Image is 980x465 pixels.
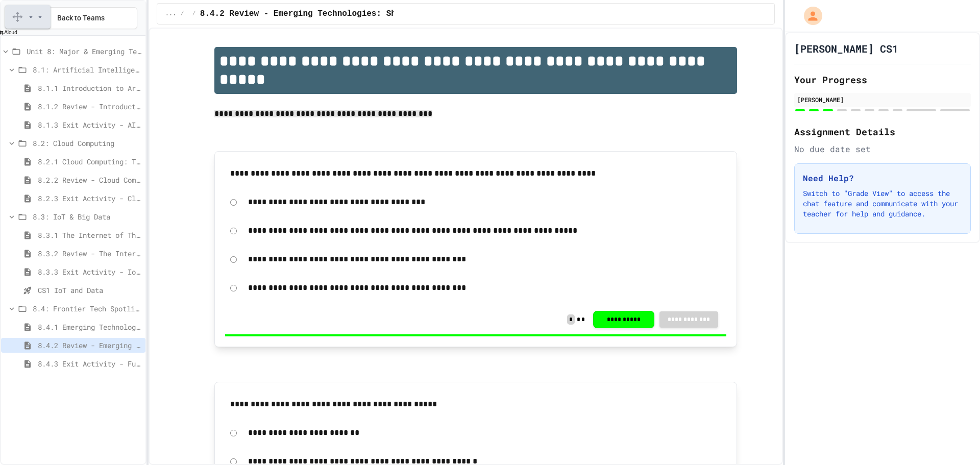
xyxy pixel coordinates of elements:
[38,266,141,277] span: 8.3.3 Exit Activity - IoT Data Detective Challenge
[38,285,141,296] span: CS1 IoT and Data
[38,340,141,351] span: 8.4.2 Review - Emerging Technologies: Shaping Our Digital Future
[38,322,141,332] span: 8.4.1 Emerging Technologies: Shaping Our Digital Future
[38,119,141,130] span: 8.1.3 Exit Activity - AI Detective
[27,14,36,19] gw-toolbardropdownbutton: Prediction
[33,64,141,75] span: 8.1: Artificial Intelligence Basics
[38,248,141,259] span: 8.3.2 Review - The Internet of Things and Big Data
[803,188,962,219] p: Switch to "Grade View" to access the chat feature and communicate with your teacher for help and ...
[793,4,825,28] div: My Account
[38,83,141,93] span: 8.1.1 Introduction to Artificial Intelligence
[9,7,137,29] button: Back to Teams
[38,156,141,167] span: 8.2.1 Cloud Computing: Transforming the Digital World
[794,125,971,139] h2: Assignment Details
[38,101,141,112] span: 8.1.2 Review - Introduction to Artificial Intelligence
[200,8,514,20] span: 8.4.2 Review - Emerging Technologies: Shaping Our Digital Future
[33,303,141,314] span: 8.4: Frontier Tech Spotlight
[797,95,968,104] div: [PERSON_NAME]
[38,230,141,240] span: 8.3.1 The Internet of Things and Big Data: Our Connected Digital World
[36,14,44,19] gw-toolbardropdownbutton: Talk&Type
[180,10,184,18] span: /
[38,175,141,185] span: 8.2.2 Review - Cloud Computing
[794,41,898,56] h1: [PERSON_NAME] CS1
[38,193,141,204] span: 8.2.3 Exit Activity - Cloud Service Detective
[192,10,196,18] span: /
[33,138,141,149] span: 8.2: Cloud Computing
[57,13,105,23] span: Back to Teams
[33,211,141,222] span: 8.3: IoT & Big Data
[38,358,141,369] span: 8.4.3 Exit Activity - Future Tech Challenge
[794,143,971,155] div: No due date set
[937,424,970,455] iframe: chat widget
[165,10,177,18] span: ...
[27,46,141,57] span: Unit 8: Major & Emerging Technologies
[803,172,962,184] h3: Need Help?
[794,72,971,87] h2: Your Progress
